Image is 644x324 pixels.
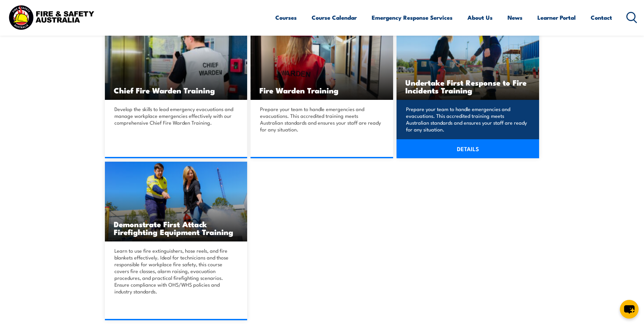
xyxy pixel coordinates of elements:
h3: Chief Fire Warden Training [114,86,239,94]
a: Emergency Response Services [372,8,453,26]
a: Undertake First Response to Fire Incidents Training [397,20,539,100]
a: About Us [467,8,493,26]
a: Courses [275,8,297,26]
p: Learn to use fire extinguishers, hose reels, and fire blankets effectively. Ideal for technicians... [114,247,236,295]
a: News [508,8,522,26]
img: Chief Fire Warden Training [105,20,247,100]
a: Course Calendar [312,8,357,26]
a: Contact [591,8,612,26]
h3: Fire Warden Training [259,86,384,94]
h3: Demonstrate First Attack Firefighting Equipment Training [114,220,239,236]
a: Learner Portal [537,8,576,26]
a: Demonstrate First Attack Firefighting Equipment Training [105,162,247,241]
a: DETAILS [397,139,539,158]
img: Undertake First Response to Fire Incidents [397,20,539,100]
img: Fire Warden Training [251,20,393,100]
img: Demonstrate First Attack Firefighting Equipment [105,162,247,241]
p: Prepare your team to handle emergencies and evacuations. This accredited training meets Australia... [406,106,528,133]
h3: Undertake First Response to Fire Incidents Training [405,78,530,94]
p: Prepare your team to handle emergencies and evacuations. This accredited training meets Australia... [260,106,382,133]
button: chat-button [620,300,639,319]
p: Develop the skills to lead emergency evacuations and manage workplace emergencies effectively wit... [114,106,236,126]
